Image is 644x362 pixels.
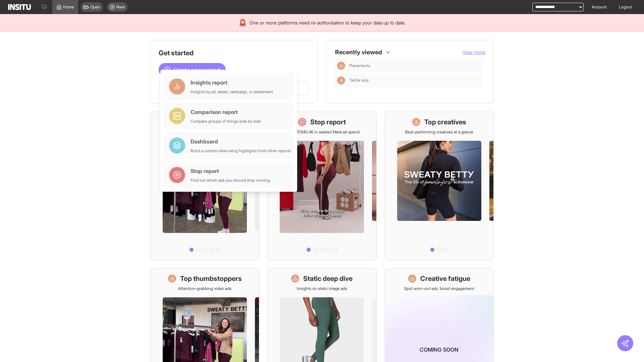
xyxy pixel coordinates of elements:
div: Find out which ads you should stop running [191,178,270,183]
p: Insights on static image ads [297,286,347,291]
div: Compare groups of things side by side [191,119,261,124]
div: Dashboard [191,137,291,145]
h1: Top thumbstoppers [180,274,242,283]
span: Create a new report [173,66,220,74]
span: View more [463,49,485,55]
p: Attention-grabbing video ads [178,286,231,291]
h1: Top creatives [424,117,466,127]
span: Placements [349,63,370,68]
span: One or more platforms need re-authorisation to keep your data up to date. [250,19,406,26]
p: Save £17,640.46 in wasted Meta ad spend [284,129,360,135]
div: Stop report [191,167,270,175]
div: Insights by ad, adset, campaign, or placement [191,89,273,95]
h1: Get started [159,48,310,58]
h1: Stop report [310,117,346,127]
img: Logo [8,4,31,10]
span: Placements [349,63,480,68]
span: Open [90,4,100,10]
a: Top creativesBest-performing creatives at a glance [385,112,494,260]
div: Insights report [191,78,273,86]
p: Best-performing creatives at a glance [405,129,473,135]
button: View more [463,49,485,56]
span: TikTok Ads [349,78,480,83]
span: New [116,4,125,10]
a: What's live nowSee all active ads instantly [150,112,259,260]
button: Create a new report [159,63,226,76]
a: Stop reportSave £17,640.46 in wasted Meta ad spend [267,112,376,260]
span: Home [63,4,74,10]
h1: Static deep dive [303,274,353,283]
div: Build a custom view using highlights from other reports [191,148,291,154]
div: Insights [337,62,345,70]
div: 🚨 [238,18,247,27]
div: Comparison report [191,108,261,116]
span: TikTok Ads [349,78,369,83]
div: Insights [337,76,345,84]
